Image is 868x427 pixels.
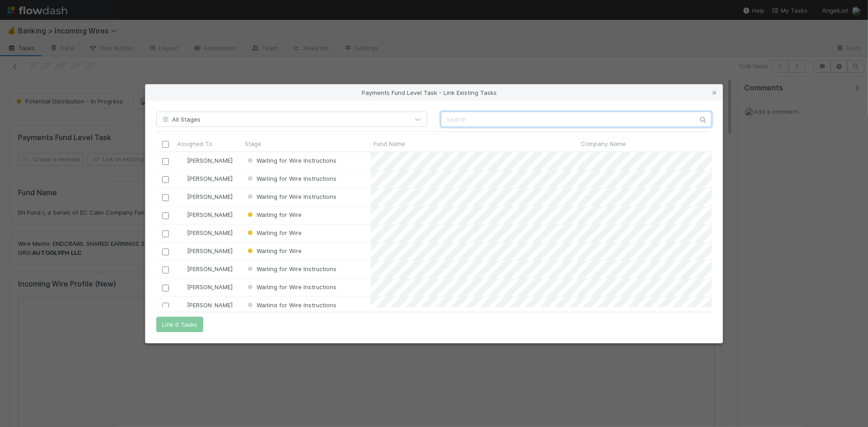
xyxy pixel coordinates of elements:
[246,283,336,291] span: Waiting for Wire Instructions
[162,248,169,255] input: Toggle Row Selected
[187,211,233,218] span: [PERSON_NAME]
[246,247,302,254] span: Waiting for Wire
[162,176,169,183] input: Toggle Row Selected
[246,211,302,218] span: Waiting for Wire
[178,301,186,309] img: avatar_c6c9a18c-a1dc-4048-8eac-219674057138.png
[178,246,233,255] div: [PERSON_NAME]
[178,211,186,218] img: avatar_c6c9a18c-a1dc-4048-8eac-219674057138.png
[178,282,233,291] div: [PERSON_NAME]
[187,247,233,254] span: [PERSON_NAME]
[187,157,233,164] span: [PERSON_NAME]
[245,139,261,148] span: Stage
[162,194,169,201] input: Toggle Row Selected
[187,283,233,291] span: [PERSON_NAME]
[162,141,169,148] input: Toggle All Rows Selected
[187,265,233,272] span: [PERSON_NAME]
[178,174,233,183] div: [PERSON_NAME]
[177,139,212,148] span: Assigned To
[246,228,302,237] div: Waiting for Wire
[178,265,186,272] img: avatar_c6c9a18c-a1dc-4048-8eac-219674057138.png
[162,266,169,273] input: Toggle Row Selected
[246,193,336,200] span: Waiting for Wire Instructions
[178,192,233,201] div: [PERSON_NAME]
[246,157,336,164] span: Waiting for Wire Instructions
[145,84,723,101] div: Payments Fund Level Task - Link Existing Tasks
[178,283,186,291] img: avatar_c6c9a18c-a1dc-4048-8eac-219674057138.png
[246,300,336,310] div: Waiting for Wire Instructions
[178,247,186,254] img: avatar_c6c9a18c-a1dc-4048-8eac-219674057138.png
[178,264,233,273] div: [PERSON_NAME]
[178,228,233,237] div: [PERSON_NAME]
[178,210,233,219] div: [PERSON_NAME]
[156,317,203,332] button: Link 0 Tasks
[162,230,169,237] input: Toggle Row Selected
[246,192,336,201] div: Waiting for Wire Instructions
[161,116,201,123] span: All Stages
[178,300,233,310] div: [PERSON_NAME]
[441,112,712,127] input: Search
[162,158,169,164] input: Toggle Row Selected
[187,229,233,236] span: [PERSON_NAME]
[246,229,302,236] span: Waiting for Wire
[178,175,186,182] img: avatar_c6c9a18c-a1dc-4048-8eac-219674057138.png
[246,301,336,309] span: Waiting for Wire Instructions
[246,264,336,273] div: Waiting for Wire Instructions
[246,156,336,165] div: Waiting for Wire Instructions
[178,157,186,164] img: avatar_c6c9a18c-a1dc-4048-8eac-219674057138.png
[162,284,169,291] input: Toggle Row Selected
[178,156,233,165] div: [PERSON_NAME]
[246,175,336,182] span: Waiting for Wire Instructions
[246,246,302,255] div: Waiting for Wire
[178,193,186,200] img: avatar_c6c9a18c-a1dc-4048-8eac-219674057138.png
[187,175,233,182] span: [PERSON_NAME]
[581,139,626,148] span: Company Name
[178,229,186,236] img: avatar_c6c9a18c-a1dc-4048-8eac-219674057138.png
[373,139,405,148] span: Fund Name
[162,302,169,309] input: Toggle Row Selected
[187,301,233,309] span: [PERSON_NAME]
[246,174,336,183] div: Waiting for Wire Instructions
[187,193,233,200] span: [PERSON_NAME]
[246,210,302,219] div: Waiting for Wire
[246,265,336,272] span: Waiting for Wire Instructions
[162,212,169,219] input: Toggle Row Selected
[246,282,336,291] div: Waiting for Wire Instructions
